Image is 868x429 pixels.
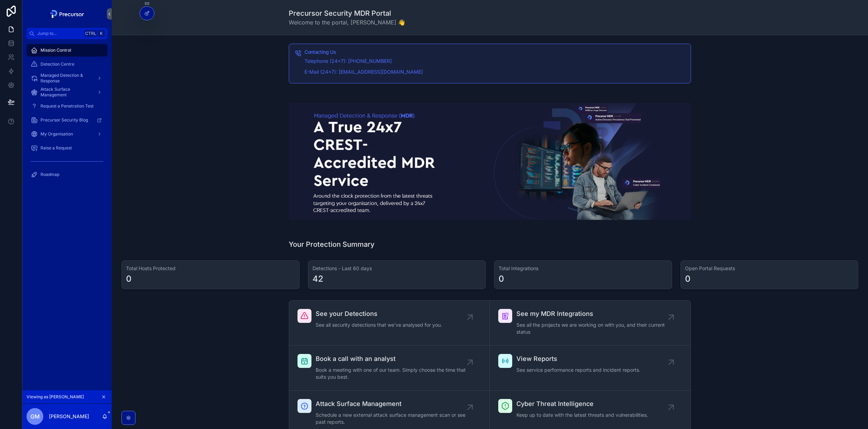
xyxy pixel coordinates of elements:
[316,367,470,380] span: Book a meeting with one of our team. Simply choose the time that suits you best.
[516,354,640,364] span: View Reports
[516,309,671,319] span: See my MDR Integrations
[27,28,108,39] button: Jump to...CtrlK
[490,346,691,391] a: View ReportsSee service performance reports and incident reports.
[27,394,84,400] span: Viewing as [PERSON_NAME]
[48,8,86,20] img: App logo
[312,273,323,284] div: 42
[27,44,108,57] a: Mission Control
[41,87,91,98] span: Attack Surface Management
[316,399,470,409] span: Attack Surface Management
[516,321,671,335] span: See all the projects we are working on with you, and their current status
[316,412,470,426] span: Schedule a new external attack surface management scan or see past reports.
[30,412,40,421] span: GM
[41,103,94,109] span: Request a Penetration Test
[22,39,112,190] div: scrollable content
[41,172,59,177] span: Roadmap
[490,301,691,346] a: See my MDR IntegrationsSee all the projects we are working on with you, and their current status
[27,100,108,112] a: Request a Penetration Test
[499,273,504,284] div: 0
[41,145,72,151] span: Raise a Request
[316,309,442,319] span: See your Detections
[304,68,685,76] p: E-Mail (24x7): [EMAIL_ADDRESS][DOMAIN_NAME]
[49,413,89,420] p: [PERSON_NAME]
[316,354,470,364] span: Book a call with an analyst
[516,367,640,373] span: See service performance reports and incident reports.
[289,103,691,220] img: 17888-2024-08-22-14_25_07-Picture1.png
[304,57,685,76] div: Telephone (24x7): 0330 236 8025 E-Mail (24x7): soc@precursorsecurity.com
[27,72,108,84] a: Managed Detection & Response
[98,31,104,36] span: K
[41,73,91,84] span: Managed Detection & Response
[27,128,108,140] a: My Organisation
[304,57,685,65] p: Telephone (24x7): [PHONE_NUMBER]
[84,30,97,37] span: Ctrl
[41,117,88,123] span: Precursor Security Blog
[316,321,442,328] span: See all security detections that we've analysed for you.
[289,301,490,346] a: See your DetectionsSee all security detections that we've analysed for you.
[516,399,648,409] span: Cyber Threat Intelligence
[27,114,108,126] a: Precursor Security Blog
[41,61,74,67] span: Detection Centre
[289,239,375,249] h1: Your Protection Summary
[499,265,668,272] h3: Total Integrations
[312,265,481,272] h3: Detections - Last 60 days
[516,412,648,419] span: Keep up to date with the latest threats and vulnerabilities.
[289,18,405,27] span: Welcome to the portal, [PERSON_NAME] 👋
[37,31,82,36] span: Jump to...
[685,273,691,284] div: 0
[126,265,295,272] h3: Total Hosts Protected
[289,346,490,391] a: Book a call with an analystBook a meeting with one of our team. Simply choose the time that suits...
[304,50,685,54] h5: Contacting Us
[41,131,73,137] span: My Organisation
[27,86,108,98] a: Attack Surface Management
[126,273,132,284] div: 0
[27,142,108,154] a: Raise a Request
[685,265,854,272] h3: Open Portal Requests
[27,58,108,71] a: Detection Centre
[27,168,108,181] a: Roadmap
[41,47,71,53] span: Mission Control
[289,8,405,18] h1: Precursor Security MDR Portal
